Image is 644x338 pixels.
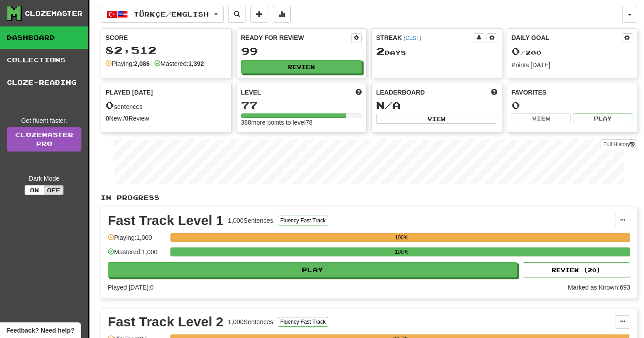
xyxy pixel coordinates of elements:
div: Points [DATE] [512,61,633,69]
button: Review (20) [523,262,630,277]
div: 99 [241,46,362,57]
span: Played [DATE] [106,88,153,97]
div: Marked as Known: 693 [568,283,630,292]
button: Fluency Fast Track [278,216,328,225]
span: Open feedback widget [6,326,74,335]
div: Favorites [512,88,633,97]
button: Play [108,262,517,277]
div: Daily Goal [512,33,622,43]
div: Get fluent faster. [7,116,81,125]
div: Playing: [106,59,150,68]
div: Playing: 1,000 [108,233,166,248]
a: ClozemasterPro [7,127,81,152]
div: New / Review [106,114,227,123]
button: Review [241,60,362,74]
span: N/A [376,99,401,111]
span: Score more points to level up [356,88,362,97]
button: More stats [273,6,291,23]
button: View [376,114,497,124]
div: Ready for Review [241,33,352,42]
strong: 0 [125,115,129,122]
span: 0 [106,99,114,111]
a: (CEST) [403,35,421,41]
div: 77 [241,100,362,111]
div: 1,000 Sentences [228,317,273,326]
p: In Progress [101,193,637,202]
button: On [25,185,44,195]
div: sentences [106,100,227,111]
div: 388 more points to level 78 [241,118,362,127]
div: Fast Track Level 2 [108,315,224,329]
div: 100% [173,233,630,242]
div: Streak [376,33,474,42]
div: Dark Mode [7,174,81,183]
span: Leaderboard [376,88,425,97]
div: Day s [376,46,497,57]
span: Level [241,88,261,97]
div: Mastered: 1,000 [108,247,166,262]
div: Clozemaster [25,9,83,18]
button: Türkçe/English [101,6,224,23]
button: Search sentences [228,6,246,23]
button: View [512,113,571,123]
strong: 0 [106,115,109,122]
strong: 1,392 [188,60,204,67]
button: Add sentence to collection [250,6,268,23]
span: 2 [376,45,385,57]
button: Off [44,185,64,195]
div: Mastered: [154,59,204,68]
div: 0 [512,100,633,111]
button: Play [573,113,632,123]
button: Full History [601,139,637,149]
button: Fluency Fast Track [278,317,328,327]
span: Played [DATE]: 0 [108,284,153,291]
span: / 200 [512,49,542,56]
span: 0 [512,45,520,57]
div: 100% [173,247,630,256]
div: Score [106,33,227,42]
strong: 2,086 [134,60,150,67]
div: 82,512 [106,45,227,56]
div: Fast Track Level 1 [108,214,224,227]
div: 1,000 Sentences [228,216,273,225]
span: Türkçe / English [134,10,209,18]
span: This week in points, UTC [491,88,497,97]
